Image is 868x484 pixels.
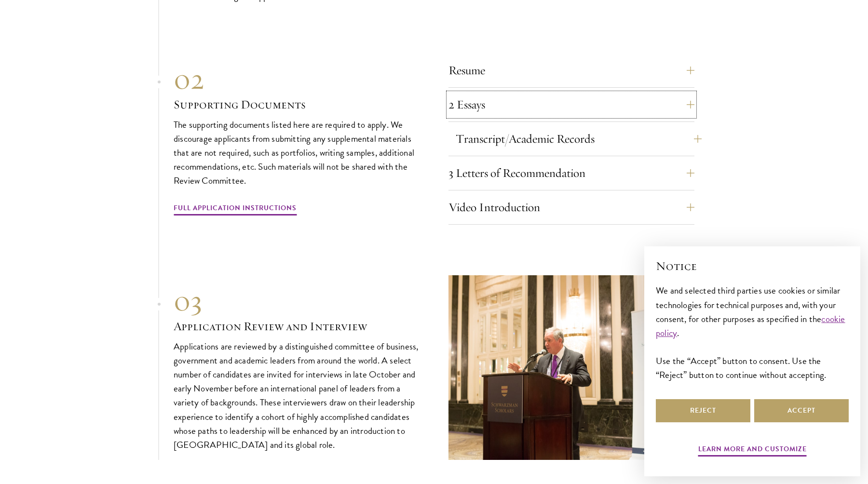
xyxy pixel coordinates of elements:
button: Video Introduction [448,196,694,219]
div: We and selected third parties use cookies or similar technologies for technical purposes and, wit... [656,283,849,381]
a: cookie policy [656,312,845,340]
h3: Application Review and Interview [174,318,420,335]
h2: Notice [656,258,849,274]
button: Transcript/Academic Records [456,127,702,150]
p: Applications are reviewed by a distinguished committee of business, government and academic leade... [174,339,420,452]
a: Full Application Instructions [174,202,297,217]
p: The supporting documents listed here are required to apply. We discourage applicants from submitt... [174,118,420,188]
div: 02 [174,62,420,96]
h3: Supporting Documents [174,96,420,113]
div: 03 [174,283,420,318]
button: 2 Essays [448,93,694,116]
button: Accept [754,399,849,422]
button: Reject [656,399,750,422]
button: 3 Letters of Recommendation [448,161,694,185]
button: Learn more and customize [698,443,807,458]
button: Resume [448,59,694,82]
